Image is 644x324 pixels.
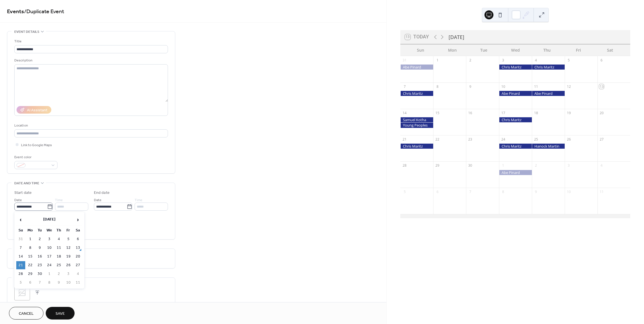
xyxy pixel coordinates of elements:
div: 26 [566,137,571,142]
span: Link to Google Maps [21,142,52,148]
th: Fr [64,226,73,235]
td: 4 [54,235,63,243]
td: 27 [73,261,82,269]
td: 2 [35,235,44,243]
td: 1 [26,235,35,243]
td: 6 [26,279,35,287]
div: 10 [566,190,571,194]
td: 3 [45,235,54,243]
span: Date and time [14,180,39,186]
div: 16 [468,111,473,115]
td: 2 [54,270,63,278]
td: 6 [73,235,82,243]
div: Abe Pinard [499,91,532,96]
div: Tue [468,44,500,56]
div: Abe Pinard [400,65,433,70]
th: [DATE] [26,214,73,226]
td: 28 [16,270,25,278]
div: 11 [534,84,538,89]
td: 7 [16,244,25,252]
div: 6 [599,58,604,63]
td: 26 [64,261,73,269]
div: Chris Maritz [400,91,433,96]
td: 31 [16,235,25,243]
th: Tu [35,226,44,235]
div: 2 [468,58,473,63]
div: 11 [599,190,604,194]
div: 2 [534,163,538,168]
div: 4 [534,58,538,63]
div: [DATE] [449,33,464,41]
span: ‹ [17,214,25,225]
td: 11 [54,244,63,252]
td: 23 [35,261,44,269]
td: 14 [16,252,25,261]
div: Description [14,58,167,63]
div: 13 [599,84,604,89]
div: 3 [501,58,505,63]
th: Th [54,226,63,235]
td: 25 [54,261,63,269]
td: 9 [35,244,44,252]
div: 21 [402,137,407,142]
div: 5 [566,58,571,63]
td: 5 [64,235,73,243]
div: 15 [435,111,440,115]
td: 13 [73,244,82,252]
div: Start date [14,190,32,196]
span: Time [55,197,63,203]
div: 6 [435,190,440,194]
td: 9 [54,279,63,287]
div: Location [14,123,167,128]
div: Sat [594,44,626,56]
div: Title [14,38,167,44]
div: Wed [500,44,531,56]
td: 3 [64,270,73,278]
span: Date [14,197,22,203]
div: Abe Pinard [532,91,565,96]
div: 8 [435,84,440,89]
td: 8 [45,279,54,287]
button: Cancel [9,307,43,320]
div: Samuel Kotha [400,117,433,122]
div: Young Peoples [400,123,433,128]
div: 29 [435,163,440,168]
div: 7 [468,190,473,194]
th: Su [16,226,25,235]
button: Save [46,307,75,320]
td: 1 [45,270,54,278]
div: Chris Maritz [499,117,532,122]
td: 16 [35,252,44,261]
div: 10 [501,84,505,89]
td: 5 [16,279,25,287]
span: Save [56,311,65,317]
div: Chris Maritz [499,65,532,70]
div: ; [14,285,30,300]
th: We [45,226,54,235]
div: Chris Maritz [499,144,532,149]
td: 8 [26,244,35,252]
div: 28 [402,163,407,168]
div: 12 [566,84,571,89]
td: 19 [64,252,73,261]
div: Fri [563,44,594,56]
div: 18 [534,111,538,115]
div: Sun [405,44,437,56]
a: Events [7,6,24,17]
td: 30 [35,270,44,278]
div: End date [94,190,110,196]
td: 10 [64,279,73,287]
td: 4 [73,270,82,278]
td: 24 [45,261,54,269]
div: 27 [599,137,604,142]
span: Cancel [19,311,34,317]
th: Sa [73,226,82,235]
div: Hanock Martin [532,144,565,149]
div: 23 [468,137,473,142]
div: 22 [435,137,440,142]
div: 20 [599,111,604,115]
div: 7 [402,84,407,89]
span: › [74,214,82,225]
div: 14 [402,111,407,115]
div: Chris Maritz [400,144,433,149]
